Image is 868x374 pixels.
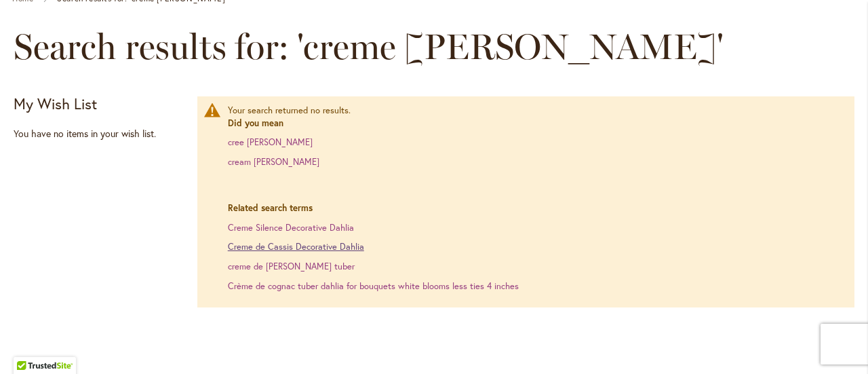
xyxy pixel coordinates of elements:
[228,156,319,168] a: cream [PERSON_NAME]
[228,222,354,233] a: Creme Silence Decorative Dahlia
[14,94,97,113] strong: My Wish List
[228,136,313,148] a: cree [PERSON_NAME]
[228,280,519,292] a: Crème de cognac tuber dahlia for bouquets white blooms less ties 4 inches
[228,202,841,215] dt: Related search terms
[228,105,841,293] div: Your search returned no results.
[228,261,355,272] a: creme de [PERSON_NAME] tuber
[228,241,364,253] a: Creme de Cassis Decorative Dahlia
[10,326,48,364] iframe: Launch Accessibility Center
[14,127,189,141] div: You have no items in your wish list.
[14,26,724,67] span: Search results for: 'creme [PERSON_NAME]'
[228,117,841,130] dt: Did you mean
